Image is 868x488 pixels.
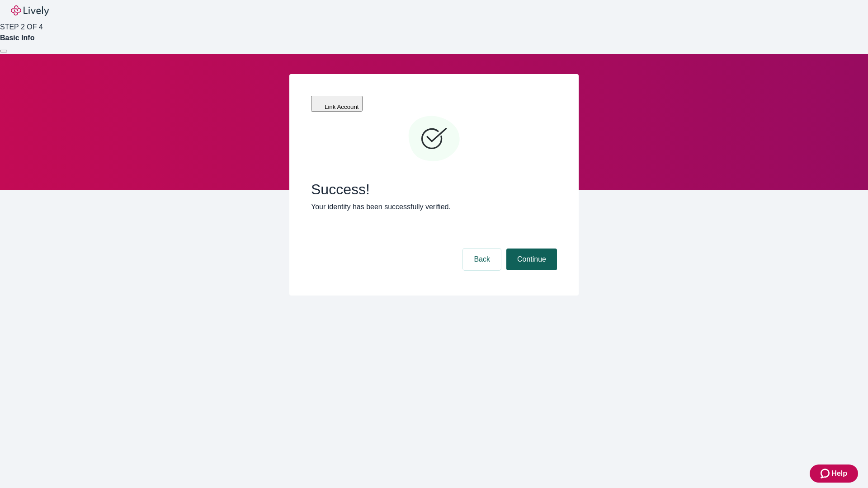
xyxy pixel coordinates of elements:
svg: Checkmark icon [407,112,461,166]
svg: Zendesk support icon [821,468,831,479]
button: Zendesk support iconHelp [810,465,858,483]
button: Continue [506,249,557,270]
p: Your identity has been successfully verified. [311,202,557,212]
img: Lively [11,5,49,16]
button: Link Account [311,96,363,112]
span: Help [831,468,847,479]
button: Back [463,249,501,270]
span: Success! [311,181,557,198]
